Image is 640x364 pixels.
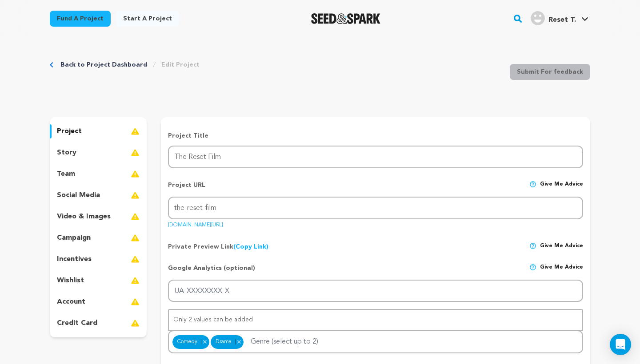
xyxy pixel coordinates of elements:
[50,231,147,245] button: campaign
[57,297,85,307] p: account
[531,11,576,25] div: Reset T.'s Profile
[172,335,209,349] div: Comedy
[529,242,536,249] img: help-circle.svg
[131,126,140,137] img: warning-full.svg
[50,295,147,309] button: account
[531,11,545,25] img: user.png
[57,126,82,137] p: project
[131,254,140,265] img: warning-full.svg
[50,210,147,224] button: video & images
[131,190,140,201] img: warning-full.svg
[131,147,140,158] img: warning-full.svg
[116,11,179,27] a: Start a project
[529,9,590,25] a: Reset T.'s Profile
[548,16,576,24] span: Reset T.
[211,335,244,349] div: Drama
[50,146,147,160] button: story
[50,316,147,330] button: credit card
[168,280,583,302] input: UA-XXXXXXXX-X
[168,131,583,140] p: Project Title
[50,252,147,266] button: incentives
[131,275,140,286] img: warning-full.svg
[57,147,76,158] p: story
[50,167,147,181] button: team
[233,244,268,250] a: (Copy Link)
[50,188,147,202] button: social media
[50,273,147,288] button: wishlist
[610,334,631,355] div: Open Intercom Messenger
[131,297,140,307] img: warning-full.svg
[50,124,147,138] button: project
[529,264,536,271] img: help-circle.svg
[168,264,255,280] p: Google Analytics (optional)
[168,219,223,228] a: [DOMAIN_NAME][URL]
[169,310,582,330] div: Only 2 values can be added
[168,242,268,251] p: Private Preview Link
[131,211,140,222] img: warning-full.svg
[235,339,243,344] button: Remove item: 8
[245,333,337,347] input: Genre (select up to 2)
[50,11,111,27] a: Fund a project
[540,264,583,280] span: Give me advice
[168,146,583,168] input: Project Name
[540,242,583,251] span: Give me advice
[60,60,147,69] a: Back to Project Dashboard
[131,318,140,328] img: warning-full.svg
[57,190,100,201] p: social media
[50,60,200,69] div: Breadcrumb
[168,197,583,219] input: Project URL
[57,233,91,243] p: campaign
[131,233,140,243] img: warning-full.svg
[161,60,200,69] a: Edit Project
[57,275,84,286] p: wishlist
[311,13,381,24] img: Seed&Spark Logo Dark Mode
[529,9,590,28] span: Reset T.'s Profile
[168,181,205,197] p: Project URL
[57,254,92,265] p: incentives
[311,13,381,24] a: Seed&Spark Homepage
[131,169,140,179] img: warning-full.svg
[201,339,208,344] button: Remove item: 5
[57,318,97,328] p: credit card
[57,169,75,179] p: team
[510,64,590,80] button: Submit For feedback
[57,211,111,222] p: video & images
[540,181,583,197] span: Give me advice
[529,181,536,188] img: help-circle.svg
